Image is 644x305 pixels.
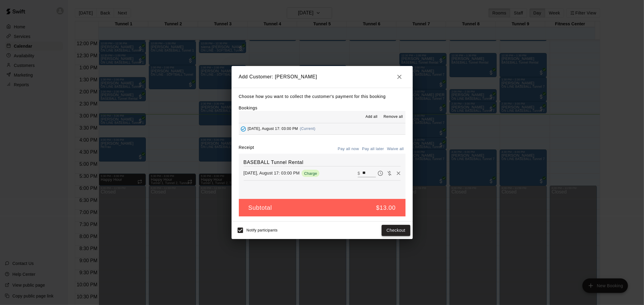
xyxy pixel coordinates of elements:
label: Receipt [239,144,254,154]
span: Remove all [383,114,403,120]
p: Choose how you want to collect the customer's payment for this booking [239,93,405,100]
h5: Subtotal [248,204,272,212]
span: Add all [366,114,378,120]
h6: BASEBALL Tunnel Rental [244,159,401,166]
span: Waive payment [385,170,394,175]
button: Add all [362,112,381,122]
h5: $13.00 [376,204,396,212]
button: Added - Collect Payment[DATE], August 17: 03:00 PM(Current) [239,123,405,134]
span: (Current) [300,127,316,131]
span: [DATE], August 17: 03:00 PM [248,127,298,131]
p: $ [358,170,360,176]
button: Waive all [386,144,405,154]
span: Notify participants [247,228,278,233]
h2: Add Customer: [PERSON_NAME] [232,66,413,88]
button: Checkout [382,225,410,236]
p: [DATE], August 17: 03:00 PM [244,170,300,176]
button: Remove all [381,112,405,122]
span: Charge [302,171,319,176]
button: Remove [394,169,403,178]
button: Pay all now [336,144,361,154]
span: Pay later [376,170,385,175]
button: Added - Collect Payment [239,124,248,134]
label: Bookings [239,105,258,110]
button: Pay all later [360,144,386,154]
